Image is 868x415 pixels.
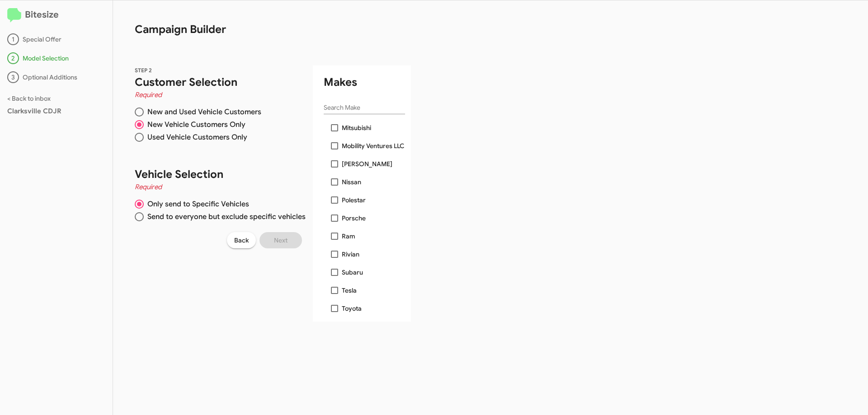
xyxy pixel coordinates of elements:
[227,232,256,248] button: Back
[342,285,357,296] span: Tesla
[274,232,288,248] span: Next
[113,0,411,37] h1: Campaign Builder
[135,67,152,74] span: STEP 2
[7,8,21,23] img: logo-minimal.svg
[135,75,306,89] h1: Customer Selection
[324,75,411,89] h1: Makes
[342,321,377,332] span: Volkswagen
[135,182,306,192] h4: Required
[342,122,371,133] span: Mitsubishi
[7,8,105,23] h2: Bitesize
[144,107,261,117] span: New and Used Vehicle Customers
[7,71,105,83] div: Optional Additions
[7,52,19,64] div: 2
[7,52,105,64] div: Model Selection
[144,120,245,129] span: New Vehicle Customers Only
[342,267,363,278] span: Subaru
[342,177,361,187] span: Nissan
[342,159,392,169] span: [PERSON_NAME]
[144,212,306,221] span: Send to everyone but exclude specific vehicles
[144,200,249,209] span: Only send to Specific Vehicles
[7,33,105,45] div: Special Offer
[342,140,404,151] span: Mobility Ventures LLC
[342,249,359,260] span: Rivian
[135,89,306,100] h4: Required
[342,231,355,242] span: Ram
[7,33,19,45] div: 1
[259,232,302,248] button: Next
[7,107,105,116] div: Clarksville CDJR
[7,94,51,103] a: < Back to inbox
[135,167,306,182] h1: Vehicle Selection
[342,213,366,224] span: Porsche
[144,133,247,142] span: Used Vehicle Customers Only
[7,71,19,83] div: 3
[342,195,366,205] span: Polestar
[234,232,249,248] span: Back
[342,303,362,314] span: Toyota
